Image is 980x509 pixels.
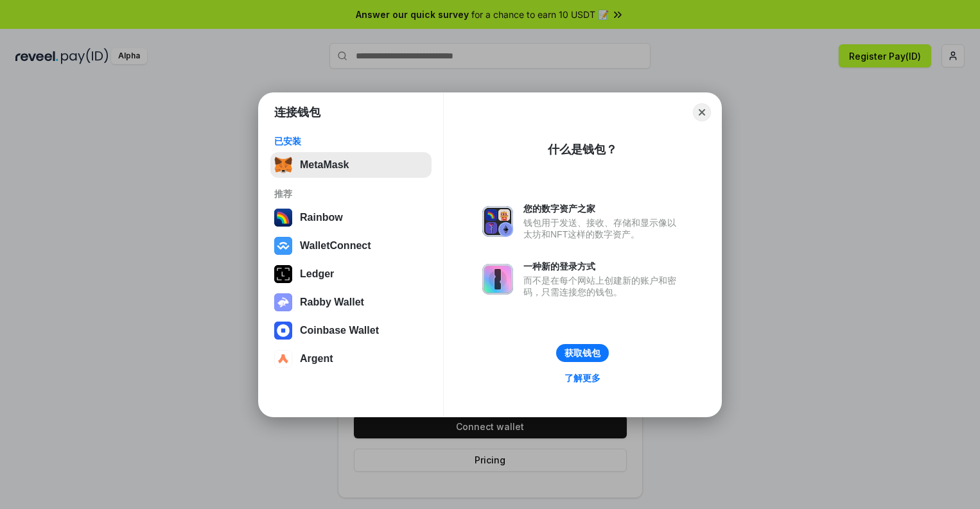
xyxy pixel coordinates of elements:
div: 您的数字资产之家 [523,203,683,214]
div: 一种新的登录方式 [523,261,683,272]
button: Rainbow [270,205,432,230]
button: Ledger [270,261,432,287]
img: svg+xml,%3Csvg%20xmlns%3D%22http%3A%2F%2Fwww.w3.org%2F2000%2Fsvg%22%20fill%3D%22none%22%20viewBox... [274,293,292,311]
div: 获取钱包 [564,347,600,359]
img: svg+xml,%3Csvg%20width%3D%22120%22%20height%3D%22120%22%20viewBox%3D%220%200%20120%20120%22%20fil... [274,209,292,227]
img: svg+xml,%3Csvg%20width%3D%2228%22%20height%3D%2228%22%20viewBox%3D%220%200%2028%2028%22%20fill%3D... [274,350,292,368]
div: Rainbow [300,212,343,223]
button: MetaMask [270,152,432,178]
div: Ledger [300,268,334,280]
h1: 连接钱包 [274,105,320,120]
button: WalletConnect [270,233,432,259]
button: Argent [270,346,432,372]
button: Coinbase Wallet [270,318,432,343]
img: svg+xml,%3Csvg%20width%3D%2228%22%20height%3D%2228%22%20viewBox%3D%220%200%2028%2028%22%20fill%3D... [274,322,292,340]
div: 推荐 [274,188,428,200]
button: Close [693,103,711,121]
div: WalletConnect [300,240,371,252]
div: 已安装 [274,135,428,147]
button: 获取钱包 [556,344,609,362]
div: 钱包用于发送、接收、存储和显示像以太坊和NFT这样的数字资产。 [523,217,683,240]
div: Rabby Wallet [300,297,364,308]
div: Coinbase Wallet [300,325,379,336]
img: svg+xml,%3Csvg%20width%3D%2228%22%20height%3D%2228%22%20viewBox%3D%220%200%2028%2028%22%20fill%3D... [274,237,292,255]
img: svg+xml,%3Csvg%20xmlns%3D%22http%3A%2F%2Fwww.w3.org%2F2000%2Fsvg%22%20width%3D%2228%22%20height%3... [274,265,292,283]
div: MetaMask [300,159,349,171]
img: svg+xml,%3Csvg%20fill%3D%22none%22%20height%3D%2233%22%20viewBox%3D%220%200%2035%2033%22%20width%... [274,156,292,174]
button: Rabby Wallet [270,289,432,315]
a: 了解更多 [557,370,608,386]
div: 而不是在每个网站上创建新的账户和密码，只需连接您的钱包。 [523,275,683,298]
div: Argent [300,353,333,365]
div: 什么是钱包？ [548,142,617,157]
div: 了解更多 [564,372,600,384]
img: svg+xml,%3Csvg%20xmlns%3D%22http%3A%2F%2Fwww.w3.org%2F2000%2Fsvg%22%20fill%3D%22none%22%20viewBox... [482,264,513,295]
img: svg+xml,%3Csvg%20xmlns%3D%22http%3A%2F%2Fwww.w3.org%2F2000%2Fsvg%22%20fill%3D%22none%22%20viewBox... [482,206,513,237]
